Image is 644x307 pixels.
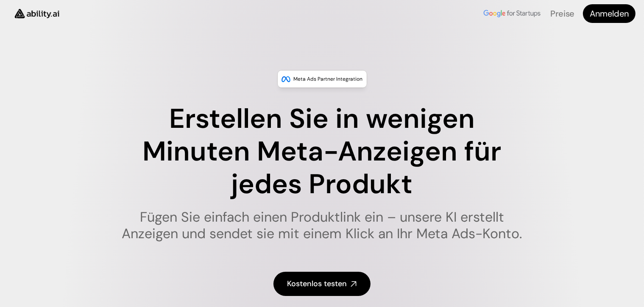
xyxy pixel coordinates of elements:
font: Kostenlos testen [287,279,347,289]
font: Meta Ads Partner Integration [294,76,363,82]
font: Erstellen Sie in wenigen Minuten Meta-Anzeigen für jedes Produkt [143,101,508,202]
a: Preise [550,8,574,19]
font: Anmelden [590,8,629,19]
a: Anmelden [583,4,636,23]
font: Fügen Sie einfach einen Produktlink ein – unsere KI erstellt Anzeigen und sendet sie mit einem Kl... [122,208,522,242]
a: Kostenlos testen [273,272,371,296]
